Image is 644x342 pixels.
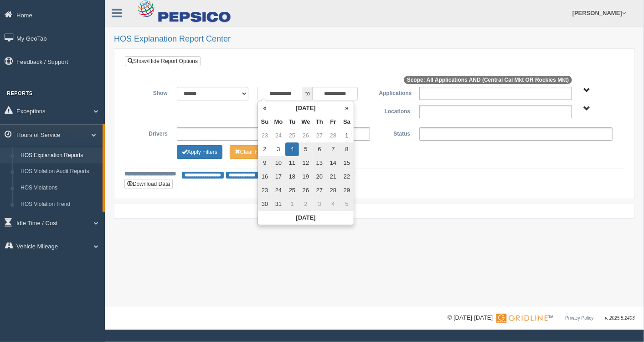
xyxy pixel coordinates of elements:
th: Th [313,115,326,129]
td: 28 [326,184,340,197]
span: v. 2025.5.2403 [605,316,635,321]
a: Privacy Policy [565,316,593,321]
td: 17 [272,170,285,184]
label: Locations [375,105,415,116]
td: 15 [340,156,354,170]
td: 31 [272,197,285,211]
td: 19 [299,170,313,184]
td: 13 [313,156,326,170]
label: Status [375,127,415,138]
td: 26 [299,184,313,197]
td: 23 [258,184,272,197]
button: Download Data [124,179,173,189]
th: [DATE] [258,211,354,225]
td: 24 [272,184,285,197]
a: HOS Violation Trend [16,196,103,213]
td: 20 [313,170,326,184]
td: 4 [326,197,340,211]
th: Tu [285,115,299,129]
td: 16 [258,170,272,184]
div: © [DATE]-[DATE] - ™ [448,313,635,323]
td: 1 [340,129,354,142]
label: Applications [375,87,415,98]
td: 26 [299,129,313,142]
td: 3 [313,197,326,211]
th: « [258,101,272,115]
label: Show [132,87,172,98]
a: HOS Violation Audit Reports [16,163,103,180]
td: 7 [326,142,340,156]
td: 6 [313,142,326,156]
button: Change Filter Options [177,145,222,159]
th: Fr [326,115,340,129]
td: 29 [340,184,354,197]
h2: HOS Explanation Report Center [114,35,635,44]
td: 11 [285,156,299,170]
td: 21 [326,170,340,184]
th: Sa [340,115,354,129]
td: 24 [272,129,285,142]
td: 22 [340,170,354,184]
td: 9 [258,156,272,170]
td: 5 [299,142,313,156]
td: 8 [340,142,354,156]
td: 3 [272,142,285,156]
label: Drivers [132,127,172,138]
td: 5 [340,197,354,211]
td: 14 [326,156,340,170]
td: 23 [258,129,272,142]
td: 10 [272,156,285,170]
td: 1 [285,197,299,211]
td: 28 [326,129,340,142]
td: 25 [285,129,299,142]
td: 27 [313,184,326,197]
td: 18 [285,170,299,184]
span: Scope: All Applications AND (Central Cal Mkt OR Rockies Mkt) [404,76,572,84]
th: [DATE] [272,101,340,115]
td: 25 [285,184,299,197]
td: 4 [285,142,299,156]
td: 30 [258,197,272,211]
td: 12 [299,156,313,170]
td: 2 [258,142,272,156]
th: Su [258,115,272,129]
span: to [303,87,312,100]
th: We [299,115,313,129]
a: HOS Violations [16,180,103,196]
img: Gridline [496,314,548,323]
a: Show/Hide Report Options [125,56,201,66]
th: Mo [272,115,285,129]
th: » [340,101,354,115]
a: HOS Explanation Reports [16,147,103,164]
td: 2 [299,197,313,211]
button: Change Filter Options [230,145,275,159]
td: 27 [313,129,326,142]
